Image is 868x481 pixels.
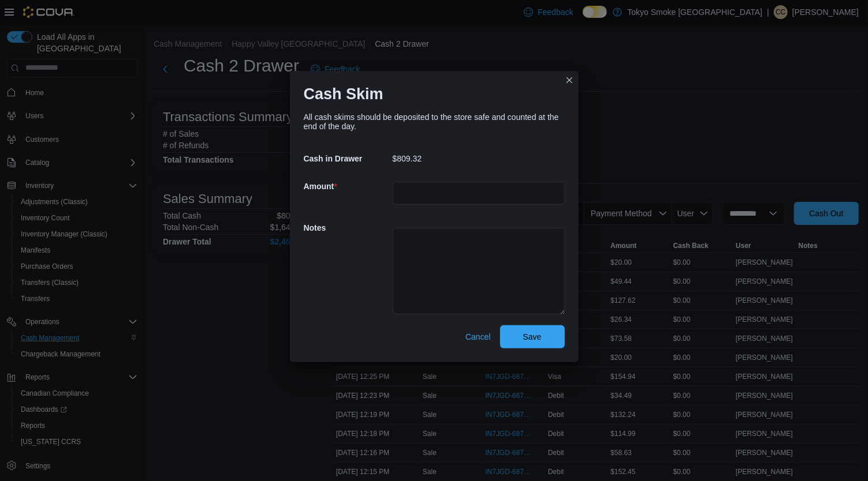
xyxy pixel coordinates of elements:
span: Save [523,331,542,343]
p: $809.32 [393,154,422,163]
h1: Cash Skim [304,85,383,103]
h5: Cash in Drawer [304,147,390,170]
span: Cancel [465,331,491,343]
button: Closes this modal window [562,73,576,87]
div: All cash skims should be deposited to the store safe and counted at the end of the day. [304,112,565,131]
button: Cancel [461,325,496,348]
button: Save [500,325,565,348]
h5: Amount [304,175,390,198]
h5: Notes [304,216,390,239]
